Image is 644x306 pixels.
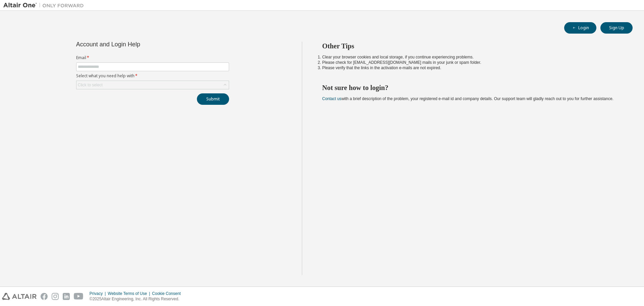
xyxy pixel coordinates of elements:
h2: Not sure how to login? [322,83,621,92]
span: with a brief description of the problem, your registered e-mail id and company details. Our suppo... [322,96,613,101]
label: Select what you need help with [76,73,229,79]
div: Cookie Consent [152,291,184,296]
div: Click to select [76,81,229,89]
div: Account and Login Help [76,42,199,47]
li: Please check for [EMAIL_ADDRESS][DOMAIN_NAME] mails in your junk or spam folder. [322,60,621,65]
img: altair_logo.svg [2,293,37,300]
h2: Other Tips [322,42,621,50]
img: youtube.svg [74,293,84,300]
img: Altair One [3,2,87,9]
p: © 2025 Altair Engineering, Inc. All Rights Reserved. [90,296,185,302]
button: Login [564,22,596,34]
img: instagram.svg [52,293,59,300]
div: Click to select [78,82,103,88]
div: Website Terms of Use [108,291,152,296]
li: Clear your browser cookies and local storage, if you continue experiencing problems. [322,54,621,60]
img: facebook.svg [41,293,48,300]
button: Submit [197,93,229,105]
li: Please verify that the links in the activation e-mails are not expired. [322,65,621,71]
button: Sign Up [600,22,633,34]
a: Contact us [322,96,341,101]
div: Privacy [90,291,108,296]
label: Email [76,55,229,60]
img: linkedin.svg [63,293,70,300]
